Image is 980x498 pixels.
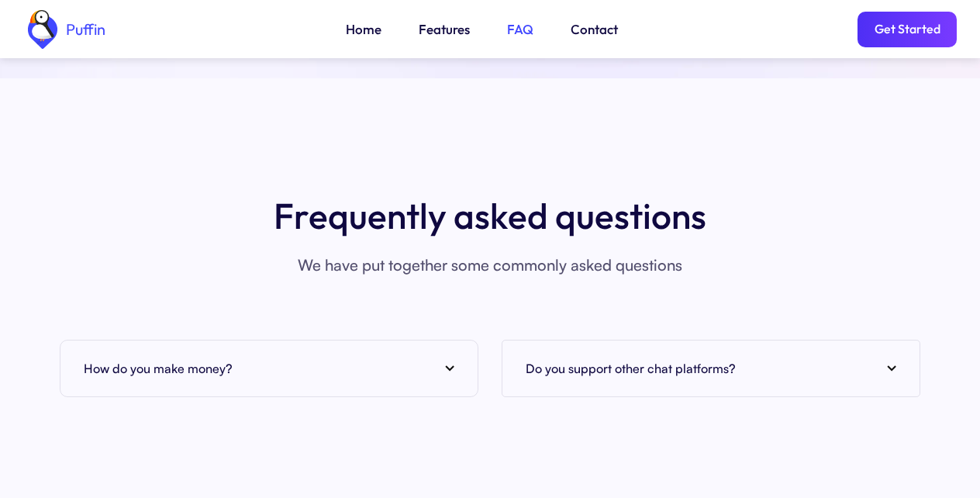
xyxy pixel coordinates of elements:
a: Features [419,19,470,40]
img: arrow [887,365,896,372]
a: home [23,10,105,49]
div: Puffin [62,22,105,37]
a: Get Started [857,12,957,47]
h4: Do you support other chat platforms? [526,357,736,380]
a: Contact [571,19,618,40]
h4: How do you make money? [84,357,233,380]
p: We have put together some commonly asked questions [298,251,682,279]
h3: Frequently asked questions [274,191,706,240]
a: Home [346,19,381,40]
a: FAQ [507,19,533,40]
img: arrow [445,365,454,372]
